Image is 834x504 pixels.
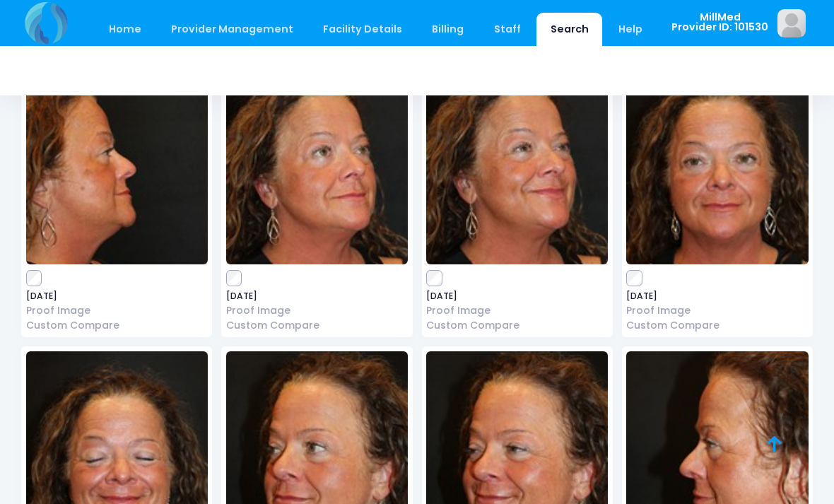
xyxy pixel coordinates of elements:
span: [DATE] [226,292,408,300]
span: [DATE] [626,292,808,300]
a: Provider Management [157,13,307,46]
span: [DATE] [26,292,208,300]
img: image [226,52,408,264]
a: Custom Compare [426,318,608,333]
img: image [777,9,806,37]
a: Help [605,13,657,46]
a: Home [95,13,155,46]
a: Proof Image [26,303,208,318]
a: Custom Compare [226,318,408,333]
a: Staff [480,13,534,46]
img: image [426,52,608,264]
a: Custom Compare [626,318,808,333]
img: image [26,52,208,264]
span: MillMed Provider ID: 101530 [671,12,768,33]
a: Search [536,13,602,46]
a: Proof Image [426,303,608,318]
img: image [626,52,808,264]
span: [DATE] [426,292,608,300]
a: Facility Details [310,13,416,46]
a: Proof Image [626,303,808,318]
a: Proof Image [226,303,408,318]
a: Custom Compare [26,318,208,333]
a: Billing [418,13,478,46]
